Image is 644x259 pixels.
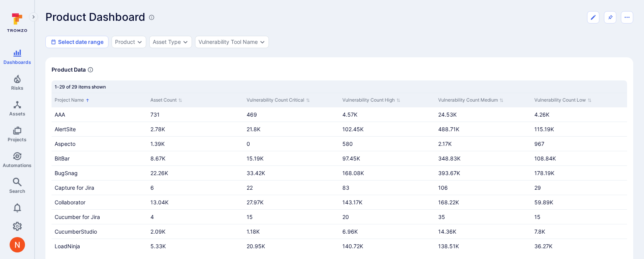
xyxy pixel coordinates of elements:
a: 168.08K [342,170,364,176]
p: Sorted by: Alphabetically (A-Z) [85,96,90,104]
a: 2.09K [150,228,165,235]
div: Cell for Vulnerability Count High [339,210,435,224]
a: 143.17K [342,199,362,206]
span: Automations [3,162,32,168]
span: Dashboards [3,59,31,65]
a: 4 [150,214,154,220]
i: Expand navigation menu [31,14,36,20]
div: Cell for Asset Count [147,180,243,195]
a: 6 [150,184,154,191]
a: 27.97K [247,199,264,206]
span: Product Data [52,66,86,74]
div: Cell for Vulnerability Count Critical [244,151,339,165]
div: Cell for Vulnerability Count Medium [435,107,531,122]
div: Cell for Vulnerability Count Medium [435,122,531,136]
a: 22 [247,184,253,191]
span: Projects [8,137,27,142]
a: Aspecto [55,140,75,147]
div: Cell for Vulnerability Count Low [531,166,627,180]
a: 7.8K [534,228,545,235]
a: CucumberStudio [55,228,97,235]
button: Sort by Asset Count [150,96,182,104]
div: Cell for Vulnerability Count High [339,151,435,165]
div: Neeren Patki [10,237,25,252]
div: Cell for Asset Count [147,122,243,136]
button: Edit dashboard [587,11,599,23]
button: Expand navigation menu [29,12,38,22]
div: Cell for Vulnerability Count Low [531,224,627,239]
a: 168.22K [438,199,459,206]
div: Cell for Asset Count [147,224,243,239]
div: Cell for Vulnerability Count Critical [244,122,339,136]
a: 33.42K [247,170,265,176]
a: AlertSite [55,126,76,132]
button: Sort by Vulnerability Count Medium [438,96,504,104]
div: Cell for Vulnerability Count High [339,137,435,151]
div: Cell for Asset Count [147,137,243,151]
a: 115.19K [534,126,554,132]
div: Cell for Vulnerability Count Medium [435,224,531,239]
div: Cell for Vulnerability Count Low [531,210,627,224]
button: Product [115,39,135,45]
div: Cell for Project Name [52,107,147,122]
a: 36.27K [534,243,552,249]
div: Cell for Vulnerability Count Medium [435,210,531,224]
div: Cell for Vulnerability Count Medium [435,239,531,253]
a: 6.96K [342,228,358,235]
button: Asset Type [153,39,181,45]
a: 8.67K [150,155,165,162]
button: Select date range [45,36,108,48]
div: Cell for Project Name [52,180,147,195]
div: Cell for Vulnerability Count Low [531,107,627,122]
a: 178.19K [534,170,554,176]
div: Cell for Vulnerability Count High [339,122,435,136]
div: Cell for Vulnerability Count Low [531,137,627,151]
a: 138.51K [438,243,459,249]
a: 488.71K [438,126,459,132]
a: 83 [342,184,349,191]
a: 14.36K [438,228,456,235]
div: Cell for Vulnerability Count Low [531,195,627,209]
div: Cell for Vulnerability Count Low [531,180,627,195]
div: Cell for Asset Count [147,210,243,224]
a: 21.8K [247,126,260,132]
div: Cell for Vulnerability Count Critical [244,166,339,180]
a: 4.57K [342,111,357,118]
a: Collaborator [55,199,85,206]
a: 20 [342,214,349,220]
div: Cell for Project Name [52,210,147,224]
div: Cell for Project Name [52,239,147,253]
a: 15 [534,214,541,220]
a: 22.26K [150,170,168,176]
div: Cell for Vulnerability Count Medium [435,195,531,209]
button: Pin to sidebar [604,11,616,23]
div: Cell for Vulnerability Count Critical [244,224,339,239]
button: Expand dropdown [137,39,143,45]
a: 13.04K [150,199,169,206]
div: Cell for Vulnerability Count Critical [244,239,339,253]
div: Cell for Vulnerability Count High [339,166,435,180]
button: Sort by Vulnerability Count Critical [247,96,310,104]
a: 5.33K [150,243,166,249]
div: Cell for Asset Count [147,166,243,180]
a: 2.78K [150,126,165,132]
a: 140.72K [342,243,363,249]
span: 0 [247,140,250,147]
a: 35 [438,214,445,220]
img: ACg8ocIprwjrgDQnDsNSk9Ghn5p5-B8DpAKWoJ5Gi9syOE4K59tr4Q=s96-c [10,237,25,252]
button: Sort by Project Name [55,96,90,104]
a: AAA [55,111,65,118]
div: Cell for Project Name [52,166,147,180]
div: Cell for Vulnerability Count Critical [244,137,339,151]
div: Cell for Vulnerability Count High [339,224,435,239]
div: Cell for Vulnerability Count Medium [435,151,531,165]
a: 59.89K [534,199,553,206]
a: 102.45K [342,126,364,132]
a: 1.39K [150,140,165,147]
a: 4.26K [534,111,549,118]
div: Cell for Vulnerability Count Critical [244,210,339,224]
a: Capture for Jira [55,184,94,191]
